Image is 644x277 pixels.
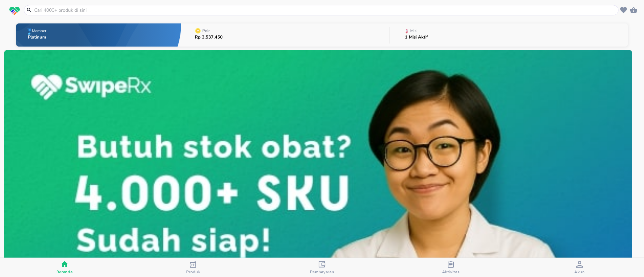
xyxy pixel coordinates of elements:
button: Pembayaran [258,258,386,277]
span: Beranda [56,269,73,275]
span: Produk [186,269,201,275]
p: Rp 3.537.450 [195,35,223,40]
p: Poin [202,29,211,33]
input: Cari 4000+ produk di sini [34,7,617,14]
button: Produk [129,258,258,277]
p: 1 Misi Aktif [405,35,428,40]
img: logo_swiperx_s.bd005f3b.svg [9,7,20,15]
button: Aktivitas [386,258,515,277]
p: Platinum [28,35,48,40]
span: Aktivitas [442,269,460,275]
button: Misi1 Misi Aktif [389,22,628,48]
button: MemberPlatinum [16,22,181,48]
button: PoinRp 3.537.450 [181,22,389,48]
p: Member [32,29,46,33]
p: Misi [410,29,418,33]
span: Pembayaran [310,269,334,275]
button: Akun [515,258,644,277]
span: Akun [574,269,585,275]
